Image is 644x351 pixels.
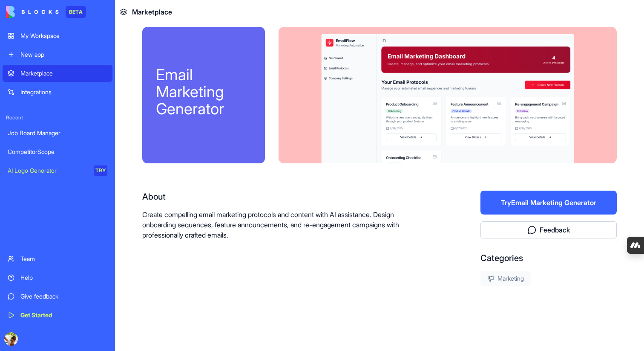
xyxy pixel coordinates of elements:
div: About [142,191,426,203]
p: Create compelling email marketing protocols and content with AI assistance. Design onboarding seq... [142,209,426,240]
a: My Workspace [3,27,112,44]
div: Team [20,255,107,263]
div: TRY [94,165,107,176]
div: Email Marketing Generator [156,66,251,117]
div: BETA [66,6,86,18]
a: BETA [6,6,86,18]
div: Give feedback [20,292,107,301]
div: Job Board Manager [8,129,107,137]
button: TryEmail Marketing Generator [480,191,617,215]
div: Get Started [20,311,107,319]
a: Job Board Manager [3,125,112,142]
div: AI Logo Generator [8,166,88,175]
a: New app [3,46,112,63]
div: My Workspace [20,32,107,40]
div: Marketplace [20,69,107,78]
div: Integrations [20,88,107,96]
div: CompetitorScope [8,148,107,156]
a: Get Started [3,307,112,324]
div: New app [20,50,107,59]
img: ACg8ocJN-NiBNLjZo4-Pc6jY6wJ6OFPc1GTDbuIln23RYbdgaNTbdafl=s96-c [4,332,18,346]
a: Integrations [3,84,112,101]
button: Feedback [480,221,617,238]
div: Help [20,273,107,282]
span: Recent [3,114,112,121]
div: Marketing [480,271,531,286]
a: AI Logo GeneratorTRY [3,162,112,179]
img: logo [6,6,59,18]
span: Marketplace [132,7,172,17]
a: CompetitorScope [3,143,112,160]
a: Give feedback [3,288,112,305]
a: Team [3,250,112,267]
a: Help [3,269,112,286]
a: Marketplace [3,65,112,82]
div: Categories [480,252,617,264]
